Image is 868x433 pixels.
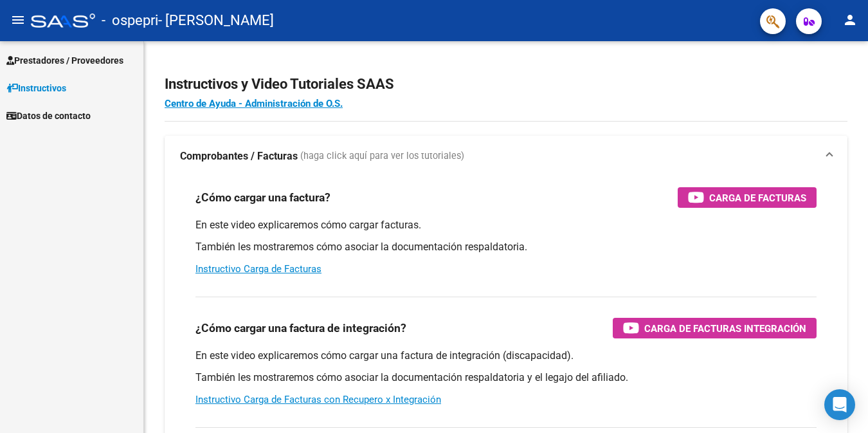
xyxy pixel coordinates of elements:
p: También les mostraremos cómo asociar la documentación respaldatoria y el legajo del afiliado. [195,371,817,385]
h3: ¿Cómo cargar una factura? [195,189,330,207]
a: Instructivo Carga de Facturas [195,263,321,275]
div: Open Intercom Messenger [824,389,855,420]
a: Centro de Ayuda - Administración de O.S. [165,98,343,109]
h3: ¿Cómo cargar una factura de integración? [195,319,406,337]
mat-icon: menu [10,12,26,28]
p: También les mostraremos cómo asociar la documentación respaldatoria. [195,240,817,254]
span: Carga de Facturas [709,190,806,206]
span: Prestadores / Proveedores [6,53,123,68]
a: Instructivo Carga de Facturas con Recupero x Integración [195,394,441,405]
span: Instructivos [6,81,66,95]
p: En este video explicaremos cómo cargar una factura de integración (discapacidad). [195,349,817,363]
span: Carga de Facturas Integración [644,320,806,336]
h2: Instructivos y Video Tutoriales SAAS [165,72,847,97]
mat-icon: person [842,12,858,28]
mat-expansion-panel-header: Comprobantes / Facturas (haga click aquí para ver los tutoriales) [165,136,847,177]
strong: Comprobantes / Facturas [180,149,298,163]
span: (haga click aquí para ver los tutoriales) [300,149,464,163]
span: - [PERSON_NAME] [158,6,274,35]
span: - ospepri [102,6,158,35]
span: Datos de contacto [6,109,91,123]
p: En este video explicaremos cómo cargar facturas. [195,218,817,232]
button: Carga de Facturas Integración [613,318,817,338]
button: Carga de Facturas [678,187,817,208]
